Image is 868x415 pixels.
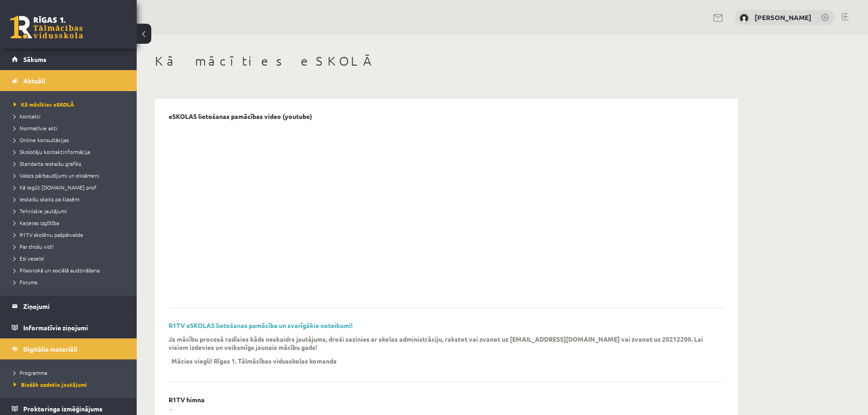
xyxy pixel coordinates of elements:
a: Rīgas 1. Tālmācības vidusskola [10,16,83,39]
a: Skolotāju kontaktinformācija [14,148,128,156]
a: Par drošu vidi! [14,242,128,251]
a: Programma [14,369,128,377]
a: Aktuāli [12,70,125,91]
span: Online konsultācijas [14,136,69,143]
a: Normatīvie akti [14,124,128,132]
span: Ieskaišu skaits pa klasēm [14,195,79,203]
p: Ja mācību procesā radīsies kāds neskaidrs jautājums, droši sazinies ar skolas administrāciju, rak... [169,335,711,351]
legend: Informatīvie ziņojumi [23,317,125,338]
span: Skolotāju kontaktinformācija [14,148,90,155]
span: Kā iegūt [DOMAIN_NAME] prof [14,184,97,191]
p: R1TV himna [169,396,205,404]
span: Kā mācīties eSKOLĀ [14,101,74,108]
a: R1TV eSKOLAS lietošanas pamācība un svarīgākie noteikumi! [169,321,353,329]
p: eSKOLAS lietošanas pamācības video (youtube) [169,113,312,120]
span: Digitālie materiāli [23,345,77,353]
span: Proktoringa izmēģinājums [23,405,103,413]
a: R1TV skolēnu pašpārvalde [14,231,128,239]
span: Kontakti [14,113,41,120]
p: Rīgas 1. Tālmācības vidusskolas komanda [214,357,337,365]
span: Esi vesels! [14,255,44,262]
a: Esi vesels! [14,254,128,262]
a: Online konsultācijas [14,136,128,144]
span: Programma [14,369,47,376]
a: Sākums [12,49,125,70]
img: Maija Petruse [740,14,749,23]
a: Kā iegūt [DOMAIN_NAME] prof [14,183,128,191]
span: Normatīvie akti [14,124,57,132]
span: Karjeras izglītība [14,219,59,226]
a: Tehniskie jautājumi [14,207,128,215]
a: Forums [14,278,128,286]
span: Forums [14,278,37,286]
a: [PERSON_NAME] [755,13,812,22]
a: Valsts pārbaudījumi un eksāmeni [14,171,128,179]
a: Digitālie materiāli [12,338,125,359]
span: R1TV skolēnu pašpārvalde [14,231,83,238]
a: Standarta ieskaišu grafiks [14,159,128,168]
span: Aktuāli [23,77,45,85]
span: Sākums [23,55,46,63]
a: Ieskaišu skaits pa klasēm [14,195,128,203]
a: Informatīvie ziņojumi [12,317,125,338]
a: Biežāk uzdotie jautājumi [14,380,128,389]
span: Biežāk uzdotie jautājumi [14,381,87,388]
a: Kā mācīties eSKOLĀ [14,100,128,108]
a: Ziņojumi [12,296,125,317]
a: Pilsoniskā un sociālā audzināšana [14,266,128,274]
legend: Ziņojumi [23,296,125,317]
a: Kontakti [14,112,128,120]
h1: Kā mācīties eSKOLĀ [155,53,738,69]
span: Pilsoniskā un sociālā audzināšana [14,266,100,274]
span: Tehniskie jautājumi [14,207,67,215]
span: Par drošu vidi! [14,243,54,250]
span: Valsts pārbaudījumi un eksāmeni [14,172,99,179]
p: Mācies viegli! [171,357,212,365]
a: Karjeras izglītība [14,219,128,227]
span: Standarta ieskaišu grafiks [14,160,81,167]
